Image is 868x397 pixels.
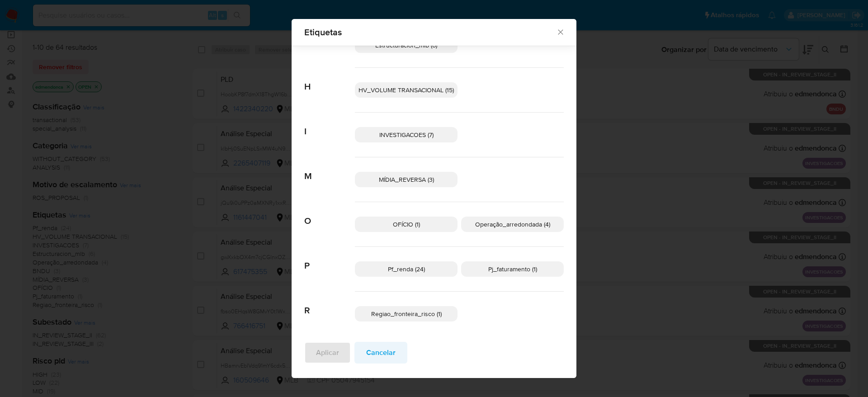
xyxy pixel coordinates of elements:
span: MÍDIA_REVERSA (3) [379,175,434,184]
div: Operação_arredondada (4) [461,217,564,232]
div: Regiao_fronteira_risco (1) [355,306,458,321]
span: Cancelar [366,343,396,363]
span: H [304,68,355,92]
button: Fechar [556,28,564,36]
span: Pj_faturamento (1) [488,265,537,274]
span: M [304,157,355,182]
span: HV_VOLUME TRANSACIONAL (15) [359,85,454,95]
span: Operação_arredondada (4) [475,220,550,229]
span: P [304,247,355,271]
div: OFÍCIO (1) [355,217,458,232]
span: Etiquetas [304,28,556,37]
span: Pf_renda (24) [388,265,425,274]
span: O [304,202,355,227]
span: I [304,113,355,137]
div: INVESTIGACOES (7) [355,127,458,142]
div: HV_VOLUME TRANSACIONAL (15) [355,82,458,98]
span: Regiao_fronteira_risco (1) [371,309,442,318]
div: MÍDIA_REVERSA (3) [355,172,458,187]
div: Pj_faturamento (1) [461,261,564,277]
button: Cancelar [354,342,407,364]
div: Pf_renda (24) [355,261,458,277]
span: R [304,292,355,316]
span: INVESTIGACOES (7) [379,130,434,139]
span: OFÍCIO (1) [393,220,420,229]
